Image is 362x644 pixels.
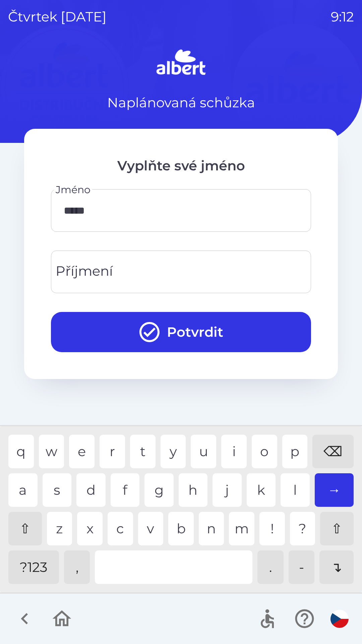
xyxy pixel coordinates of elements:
button: Potvrdit [51,312,311,352]
p: čtvrtek [DATE] [8,7,107,27]
img: cs flag [330,610,349,628]
p: 9:12 [331,7,354,27]
p: Vyplňte své jméno [51,156,311,176]
label: Jméno [56,182,90,197]
img: Logo [24,47,338,79]
p: Naplánovaná schůzka [107,93,255,113]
